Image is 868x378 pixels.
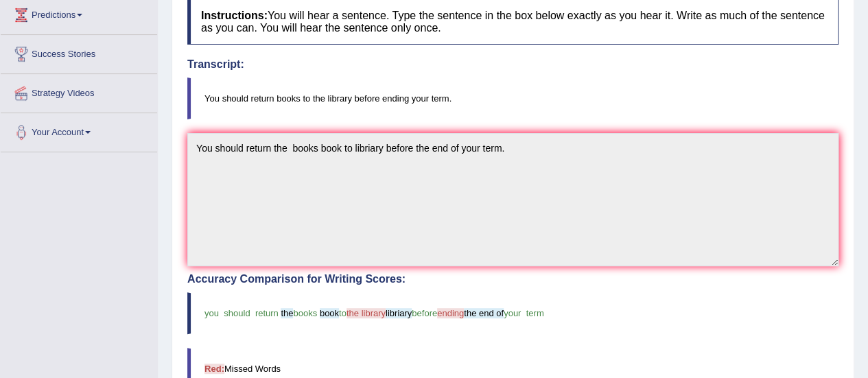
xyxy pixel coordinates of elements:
span: book [320,308,339,318]
span: you [204,308,219,318]
blockquote: You should return books to the library before ending your term. [187,78,838,119]
span: libriary [386,308,412,318]
a: Strategy Videos [1,74,157,108]
a: Success Stories [1,35,157,69]
span: the [281,308,293,318]
span: ending [437,308,464,318]
span: the end of [464,308,504,318]
b: Red: [204,364,224,374]
span: should [224,308,250,318]
span: to [339,308,347,318]
span: before [412,308,437,318]
span: return [255,308,279,318]
span: books [293,308,317,318]
span: your [504,308,521,318]
h4: Transcript: [187,58,838,71]
a: Your Account [1,113,157,147]
b: Instructions: [201,10,268,21]
span: term [526,308,544,318]
h4: Accuracy Comparison for Writing Scores: [187,273,838,285]
span: the library [347,308,386,318]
